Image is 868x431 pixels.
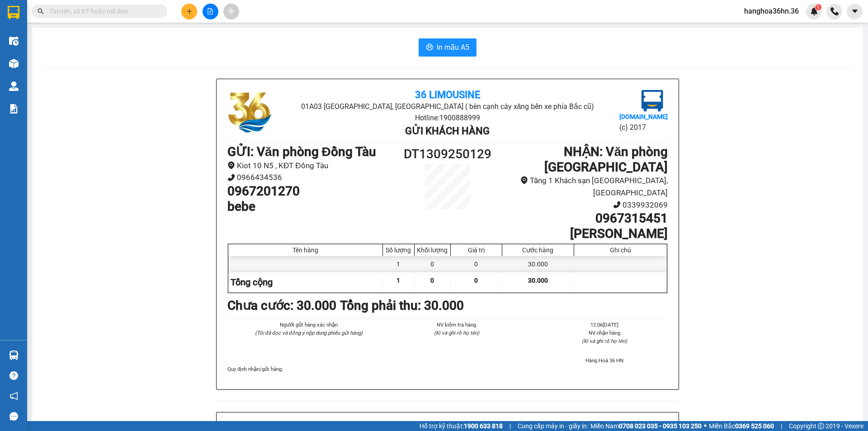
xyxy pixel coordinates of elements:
span: phone [613,201,621,208]
li: Hotline: 1900888999 [301,112,594,123]
button: printerIn mẫu A5 [419,38,476,57]
b: NHẬN : Văn phòng [GEOGRAPHIC_DATA] [544,144,668,175]
b: [DOMAIN_NAME] [619,113,668,120]
sup: 1 [815,4,821,10]
input: Tìm tên, số ĐT hoặc mã đơn [50,6,156,16]
div: Ghi chú [576,246,665,254]
span: plus [186,8,193,14]
span: 30.000 [528,277,548,284]
button: plus [181,4,197,19]
div: 0 [415,256,451,272]
img: phone-icon [830,7,839,15]
span: phone [227,174,235,181]
button: caret-down [847,4,863,19]
span: ⚪️ [704,424,707,428]
h1: 0967315451 [503,211,668,226]
div: Khối lượng [417,246,448,254]
li: 0966434536 [227,171,392,184]
div: Tên hàng [231,246,380,254]
img: warehouse-icon [9,350,19,360]
div: 30.000 [502,256,574,272]
span: Miền Nam [590,421,702,431]
i: (Kí và ghi rõ họ tên) [434,330,479,336]
li: Tầng 1 Khách sạn [GEOGRAPHIC_DATA], [GEOGRAPHIC_DATA] [503,175,668,199]
div: 1 [383,256,415,272]
span: Hỗ trợ kỹ thuật: [420,421,503,431]
h1: bebe [227,199,392,214]
strong: 0369 525 060 [735,422,774,430]
span: Tổng cộng [231,277,273,288]
span: 1 [816,4,820,10]
span: 0 [430,277,434,284]
div: Giá trị [453,246,500,254]
span: 0 [474,277,478,284]
span: Miền Bắc [709,421,774,431]
b: Chưa cước : 30.000 [227,298,336,313]
li: 01A03 [GEOGRAPHIC_DATA], [GEOGRAPHIC_DATA] ( bên cạnh cây xăng bến xe phía Bắc cũ) [301,101,594,112]
b: 36 Limousine [415,89,480,100]
span: printer [426,43,433,52]
span: In mẫu A5 [437,42,469,53]
span: 1 [396,277,400,284]
h1: 0967201270 [227,184,392,199]
span: question-circle [9,371,18,380]
div: 0 [451,256,502,272]
b: Gửi khách hàng [405,125,490,137]
li: NV nhận hàng [542,329,668,337]
h1: DT1309250129 [392,144,503,164]
img: warehouse-icon [9,59,19,68]
img: logo.jpg [642,90,663,112]
img: logo.jpg [227,90,273,135]
span: hanghoa36hn.36 [737,5,806,17]
img: warehouse-icon [9,36,19,46]
span: copyright [818,423,824,429]
img: logo-vxr [8,6,19,19]
li: NV kiểm tra hàng [393,321,519,329]
strong: 0708 023 035 - 0935 103 250 [619,422,702,430]
h1: [PERSON_NAME] [503,226,668,242]
button: aim [223,4,239,19]
li: Hàng Hoá 36 HN [542,356,668,365]
div: Số lượng [385,246,412,254]
li: Kiot 10 N5 , KĐT Đồng Tàu [227,160,392,172]
img: solution-icon [9,104,19,114]
li: (c) 2017 [619,122,668,133]
img: warehouse-icon [9,81,19,91]
div: Quy định nhận/gửi hàng : [227,365,668,373]
span: notification [9,392,18,400]
span: search [38,8,44,14]
strong: 1900 633 818 [464,422,503,430]
span: file-add [207,8,213,14]
span: aim [228,8,234,14]
li: 0339932069 [503,199,668,211]
div: Cước hàng [505,246,571,254]
span: | [781,421,782,431]
span: caret-down [851,7,859,15]
span: Cung cấp máy in - giấy in: [518,421,588,431]
i: (Kí và ghi rõ họ tên) [582,338,627,344]
button: file-add [203,4,218,19]
span: | [509,421,511,431]
span: environment [520,176,528,184]
i: (Tôi đã đọc và đồng ý nộp dung phiếu gửi hàng) [255,330,363,336]
li: Người gửi hàng xác nhận [245,321,372,329]
b: Tổng phải thu: 30.000 [340,298,464,313]
li: 12:06[DATE] [542,321,668,329]
b: GỬI : Văn phòng Đồng Tàu [227,144,376,159]
span: message [9,412,18,421]
img: icon-new-feature [810,7,818,15]
span: environment [227,161,235,169]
